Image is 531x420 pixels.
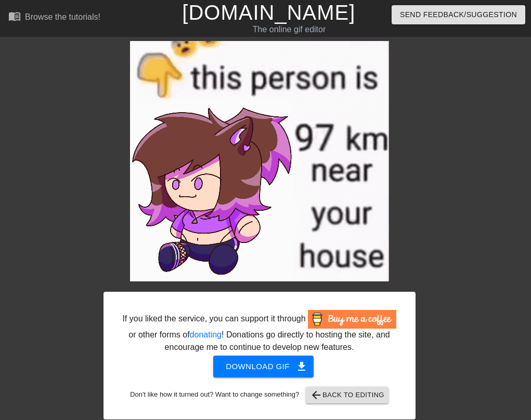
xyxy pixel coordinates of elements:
[306,387,388,403] button: Back to Editing
[190,330,222,339] a: donating
[120,387,399,403] div: Don't like how it turned out? Want to change something?
[226,360,301,373] span: Download gif
[310,389,384,401] span: Back to Editing
[8,10,100,26] a: Browse the tutorials!
[122,310,397,354] div: If you liked the service, you can support it through or other forms of ! Donations go directly to...
[182,1,355,24] a: [DOMAIN_NAME]
[25,12,100,21] div: Browse the tutorials!
[310,389,322,401] span: arrow_back
[400,8,517,21] span: Send Feedback/Suggestion
[205,361,314,370] a: Download gif
[392,5,525,24] button: Send Feedback/Suggestion
[213,356,314,377] button: Download gif
[8,10,21,22] span: menu_book
[182,23,396,36] div: The online gif editor
[295,360,308,373] span: get_app
[130,41,389,281] img: 5hbpBk3T.gif
[308,310,396,329] img: Buy Me A Coffee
